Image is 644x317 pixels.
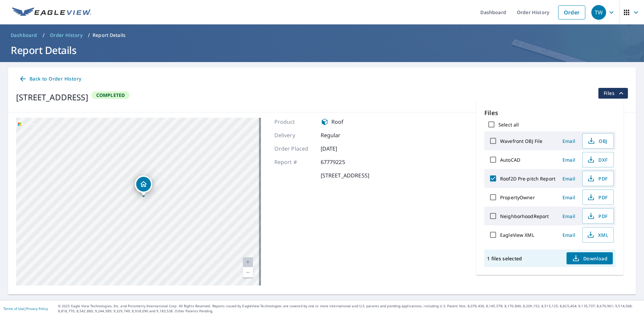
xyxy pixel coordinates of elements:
span: PDF [587,193,608,201]
button: DXF [582,152,614,167]
div: TW [591,5,606,20]
a: Privacy Policy [26,306,48,311]
span: Order History [50,32,83,39]
span: DXF [587,156,608,164]
span: Email [561,213,577,219]
span: Dashboard [11,32,37,39]
p: Product [274,118,315,126]
button: filesDropdownBtn-67779225 [598,88,628,99]
button: Email [558,173,580,184]
div: Dropped pin, building 1, Residential property, 354 Grapevine Road Summerville, SC 29483 [135,175,152,196]
button: Email [558,155,580,165]
label: Wavefront OBJ File [500,138,542,144]
p: Report Details [93,32,125,39]
span: Files [604,89,625,97]
button: Email [558,136,580,146]
p: Order Placed [274,145,315,153]
span: OBJ [587,137,608,145]
p: © 2025 Eagle View Technologies, Inc. and Pictometry International Corp. All Rights Reserved. Repo... [58,304,641,314]
button: PDF [582,208,614,224]
span: Completed [92,92,129,98]
label: Select all [498,121,519,128]
button: PDF [582,190,614,205]
p: Regular [321,131,361,139]
div: [STREET_ADDRESS] [16,91,88,103]
p: [DATE] [321,145,361,153]
p: Report # [274,158,315,166]
span: XML [587,231,608,239]
span: PDF [587,174,608,182]
p: Files [484,108,615,117]
button: Email [558,211,580,221]
p: [STREET_ADDRESS] [321,171,369,179]
p: 1 files selected [487,255,522,262]
a: Order [558,5,585,19]
a: Current Level 20, Zoom In Disabled [243,257,253,267]
img: EV Logo [12,7,91,17]
div: Roof [321,118,361,126]
a: Back to Order History [16,73,84,85]
button: XML [582,227,614,243]
span: Email [561,175,577,182]
a: Order History [47,30,85,41]
button: Email [558,192,580,203]
h1: Report Details [8,43,636,57]
span: Back to Order History [19,75,81,83]
button: OBJ [582,133,614,149]
button: Download [567,252,613,264]
label: EagleView XML [500,232,534,238]
span: Email [561,138,577,144]
nav: breadcrumb [8,30,636,41]
span: Email [561,157,577,163]
label: AutoCAD [500,157,520,163]
label: NeighborhoodReport [500,213,549,219]
label: Roof2D Pre-pitch Report [500,175,555,182]
a: Terms of Use [3,306,24,311]
span: PDF [587,212,608,220]
span: Email [561,194,577,201]
p: Delivery [274,131,315,139]
li: / [88,31,90,39]
button: PDF [582,171,614,186]
a: Current Level 20, Zoom Out [243,267,253,277]
li: / [43,31,45,39]
button: Email [558,230,580,240]
p: 67779225 [321,158,361,166]
span: Download [572,254,607,262]
span: Email [561,232,577,238]
p: | [3,307,48,311]
label: PropertyOwner [500,194,535,201]
a: Dashboard [8,30,40,41]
